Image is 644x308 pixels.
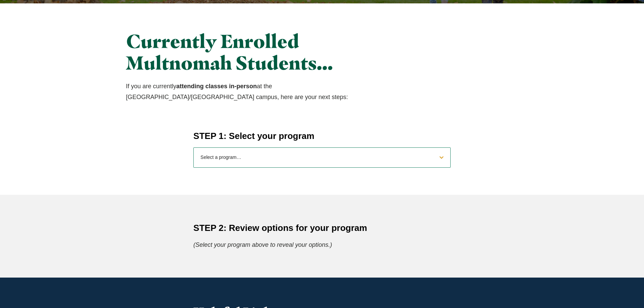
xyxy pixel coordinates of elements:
h4: STEP 2: Review options for your program [193,222,451,234]
h2: Currently Enrolled Multnomah Students… [126,30,383,74]
p: If you are currently at the [GEOGRAPHIC_DATA]/[GEOGRAPHIC_DATA] campus, here are your next steps: [126,81,383,103]
em: (Select your program above to reveal your options.) [193,241,332,248]
strong: attending classes in-person [176,83,257,90]
h4: STEP 1: Select your program [193,130,451,142]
